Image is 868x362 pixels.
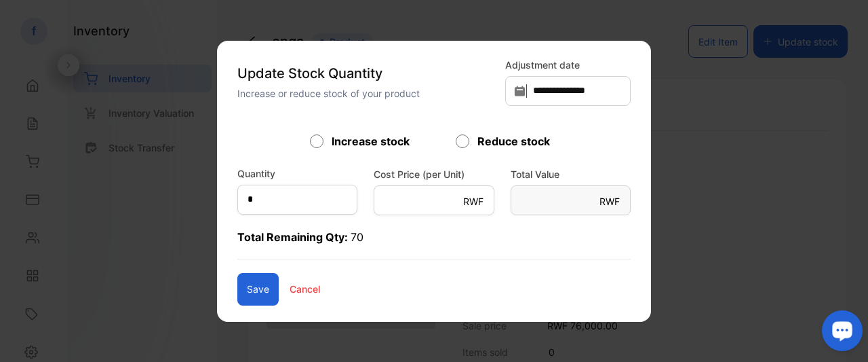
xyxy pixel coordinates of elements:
span: 70 [351,230,363,244]
p: Increase or reduce stock of your product [237,86,497,101]
p: Cancel [290,282,320,296]
label: Reduce stock [477,133,550,149]
button: Save [237,273,279,306]
p: RWF [599,194,620,209]
iframe: LiveChat chat widget [811,305,868,362]
p: RWF [463,194,484,209]
p: Update Stock Quantity [237,63,497,84]
label: Total Value [511,167,631,181]
label: Quantity [237,166,275,181]
label: Cost Price (per Unit) [374,167,494,181]
p: Total Remaining Qty: [237,229,631,259]
label: Increase stock [332,133,410,149]
label: Adjustment date [505,58,631,72]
